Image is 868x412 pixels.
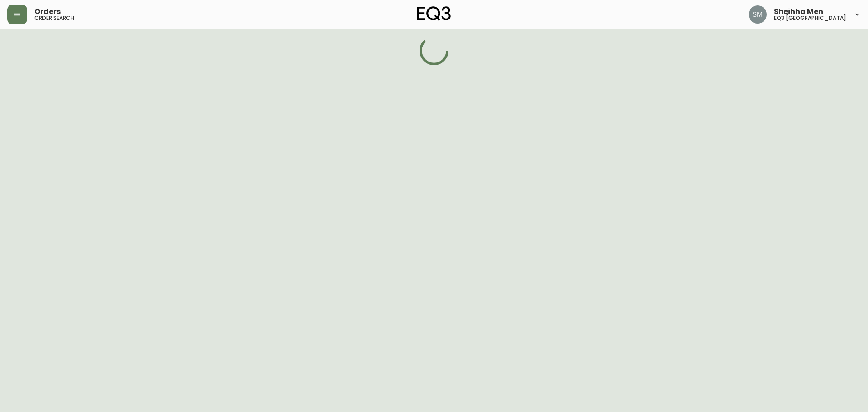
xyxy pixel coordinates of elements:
h5: order search [34,15,74,21]
span: Orders [34,8,61,15]
img: logo [417,6,451,21]
h5: eq3 [GEOGRAPHIC_DATA] [774,15,846,21]
span: Sheihha Men [774,8,823,15]
img: cfa6f7b0e1fd34ea0d7b164297c1067f [749,5,767,24]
